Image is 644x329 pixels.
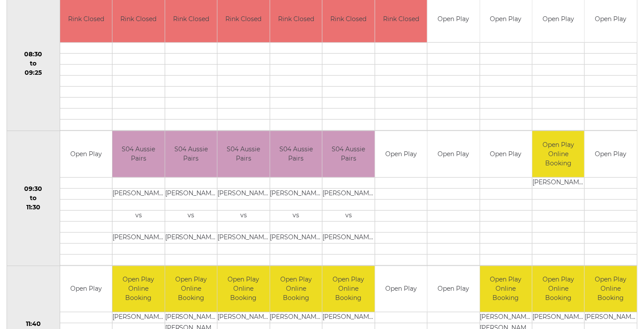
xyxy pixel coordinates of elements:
[165,188,217,199] td: [PERSON_NAME]
[585,312,637,323] td: [PERSON_NAME]
[585,131,637,177] td: Open Play
[112,131,164,177] td: S04 Aussie Pairs
[585,266,637,312] td: Open Play Online Booking
[270,131,322,177] td: S04 Aussie Pairs
[217,232,269,243] td: [PERSON_NAME]
[375,131,427,177] td: Open Play
[217,312,269,323] td: [PERSON_NAME]
[322,188,374,199] td: [PERSON_NAME]
[270,232,322,243] td: [PERSON_NAME]
[270,312,322,323] td: [PERSON_NAME]
[480,312,532,323] td: [PERSON_NAME]
[375,266,427,312] td: Open Play
[427,266,479,312] td: Open Play
[532,266,584,312] td: Open Play Online Booking
[165,266,217,312] td: Open Play Online Booking
[217,210,269,221] td: vs
[60,131,112,177] td: Open Play
[217,266,269,312] td: Open Play Online Booking
[112,266,164,312] td: Open Play Online Booking
[60,266,112,312] td: Open Play
[7,131,60,266] td: 09:30 to 11:30
[165,312,217,323] td: [PERSON_NAME]
[532,312,584,323] td: [PERSON_NAME]
[532,177,584,188] td: [PERSON_NAME]
[532,131,584,177] td: Open Play Online Booking
[480,131,532,177] td: Open Play
[322,312,374,323] td: [PERSON_NAME]
[322,266,374,312] td: Open Play Online Booking
[322,210,374,221] td: vs
[112,312,164,323] td: [PERSON_NAME]
[112,210,164,221] td: vs
[217,131,269,177] td: S04 Aussie Pairs
[112,188,164,199] td: [PERSON_NAME]
[270,188,322,199] td: [PERSON_NAME]
[165,210,217,221] td: vs
[322,131,374,177] td: S04 Aussie Pairs
[270,210,322,221] td: vs
[427,131,479,177] td: Open Play
[480,266,532,312] td: Open Play Online Booking
[165,232,217,243] td: [PERSON_NAME]
[270,266,322,312] td: Open Play Online Booking
[322,232,374,243] td: [PERSON_NAME]
[112,232,164,243] td: [PERSON_NAME]
[165,131,217,177] td: S04 Aussie Pairs
[217,188,269,199] td: [PERSON_NAME]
